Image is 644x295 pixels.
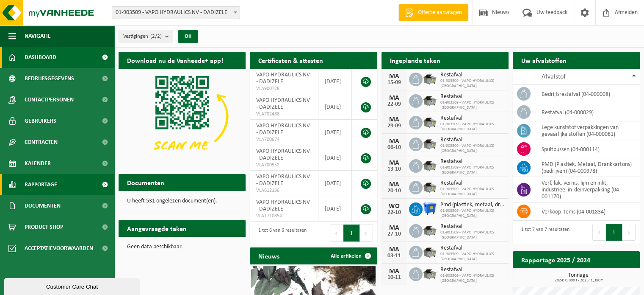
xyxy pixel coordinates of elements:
span: VAPO HYDRAULICS NV - DADIZELE [256,199,310,212]
div: MA [386,268,403,275]
div: 22-10 [386,210,403,216]
td: [DATE] [318,171,352,196]
h3: Tonnage [517,273,640,283]
span: VAPO HYDRAULICS NV - DADIZELE [256,123,310,136]
h2: Nieuws [250,247,288,264]
td: restafval (04-000029) [535,103,640,121]
span: Restafval [440,72,504,79]
img: WB-5000-GAL-GY-01 [423,244,437,259]
span: Contactpersonen [25,89,74,110]
span: Restafval [440,137,504,143]
img: WB-5000-GAL-GY-01 [423,266,437,281]
td: [DATE] [318,69,352,94]
td: [DATE] [318,120,352,145]
button: Next [622,224,636,241]
span: Bedrijfsgegevens [25,68,74,89]
td: verkoop items (04-001834) [535,202,640,221]
td: [DATE] [318,196,352,222]
div: 27-10 [386,231,403,237]
td: lege kunststof verpakkingen van gevaarlijke stoffen (04-000081) [535,121,640,140]
p: U heeft 531 ongelezen document(en). [127,198,237,204]
span: Acceptatievoorwaarden [25,238,93,259]
h2: Uw afvalstoffen [513,52,575,68]
span: 01-903509 - VAPO HYDRAULICS NV - DADIZELE [112,6,240,19]
div: MA [386,138,403,145]
span: Gebruikers [25,110,56,132]
button: 1 [343,225,360,242]
img: WB-5000-GAL-GY-01 [423,158,437,172]
span: Restafval [440,93,504,100]
img: WB-5000-GAL-GY-01 [423,115,437,129]
div: 20-10 [386,188,403,194]
span: 01-903509 - VAPO HYDRAULICS [GEOGRAPHIC_DATA] [440,79,504,89]
div: 13-10 [386,166,403,172]
span: VLA700552 [256,162,312,169]
span: 2024: 0,000 t - 2025: 1,380 t [517,278,640,283]
a: Alle artikelen [324,247,376,264]
img: WB-5000-GAL-GY-01 [423,223,437,237]
span: Contracten [25,132,58,153]
td: spuitbussen (04-000114) [535,140,640,158]
span: Rapportage [25,174,57,195]
span: Afvalstof [542,73,566,80]
span: VLA700674 [256,136,312,143]
p: Geen data beschikbaar. [127,244,237,250]
div: 06-10 [386,145,403,151]
button: Vestigingen(2/2) [119,30,173,42]
div: MA [386,181,403,188]
span: Documenten [25,195,61,216]
span: VAPO HYDRAULICS NV - DADIZELE [256,174,310,187]
span: Offerte aanvragen [416,8,464,17]
div: 03-11 [386,253,403,259]
td: verf, lak, vernis, lijm en inkt, industrieel in kleinverpakking (04-001170) [535,177,640,202]
img: Download de VHEPlus App [119,69,246,164]
span: 01-903509 - VAPO HYDRAULICS [GEOGRAPHIC_DATA] [440,208,504,219]
span: Restafval [440,245,504,252]
h2: Documenten [119,174,173,191]
h2: Ingeplande taken [381,52,449,68]
span: VAPO HYDRAULICS NV - DADIZELE [256,97,310,110]
span: VLA1710854 [256,213,312,219]
span: 01-903509 - VAPO HYDRAULICS [GEOGRAPHIC_DATA] [440,122,504,132]
div: 10-11 [386,275,403,281]
div: 1 tot 6 van 6 resultaten [254,224,307,242]
button: Next [360,225,373,242]
span: 01-903509 - VAPO HYDRAULICS [GEOGRAPHIC_DATA] [440,252,504,262]
h2: Certificaten & attesten [250,52,332,68]
button: 1 [606,224,622,241]
span: Kalender [25,153,51,174]
span: Restafval [440,180,504,187]
div: MA [386,225,403,231]
span: VLA900728 [256,85,312,92]
div: MA [386,246,403,253]
span: VAPO HYDRAULICS NV - DADIZELE [256,148,310,161]
div: MA [386,73,403,80]
td: bedrijfsrestafval (04-000008) [535,85,640,103]
div: 15-09 [386,80,403,86]
div: 1 tot 7 van 7 resultaten [517,223,569,242]
button: Previous [330,225,343,242]
div: MA [386,95,403,101]
span: Restafval [440,267,504,273]
iframe: chat widget [4,276,141,295]
span: Navigatie [25,25,51,47]
span: Restafval [440,115,504,122]
div: 22-09 [386,101,403,107]
td: [DATE] [318,145,352,171]
span: 01-903509 - VAPO HYDRAULICS [GEOGRAPHIC_DATA] [440,165,504,175]
span: 01-903509 - VAPO HYDRAULICS [GEOGRAPHIC_DATA] [440,143,504,154]
span: Vestigingen [123,30,162,43]
span: Restafval [440,223,504,230]
img: WB-5000-GAL-GY-01 [423,180,437,194]
img: WB-1100-HPE-BE-01 [423,201,437,216]
div: MA [386,116,403,123]
span: 01-903509 - VAPO HYDRAULICS NV - DADIZELE [112,7,240,19]
td: PMD (Plastiek, Metaal, Drankkartons) (bedrijven) (04-000978) [535,158,640,177]
span: Dashboard [25,47,56,68]
span: VLA612136 [256,187,312,194]
span: 01-903509 - VAPO HYDRAULICS [GEOGRAPHIC_DATA] [440,100,504,110]
img: WB-5000-GAL-GY-01 [423,136,437,151]
img: WB-5000-GAL-GY-01 [423,71,437,86]
span: VLA702488 [256,111,312,118]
